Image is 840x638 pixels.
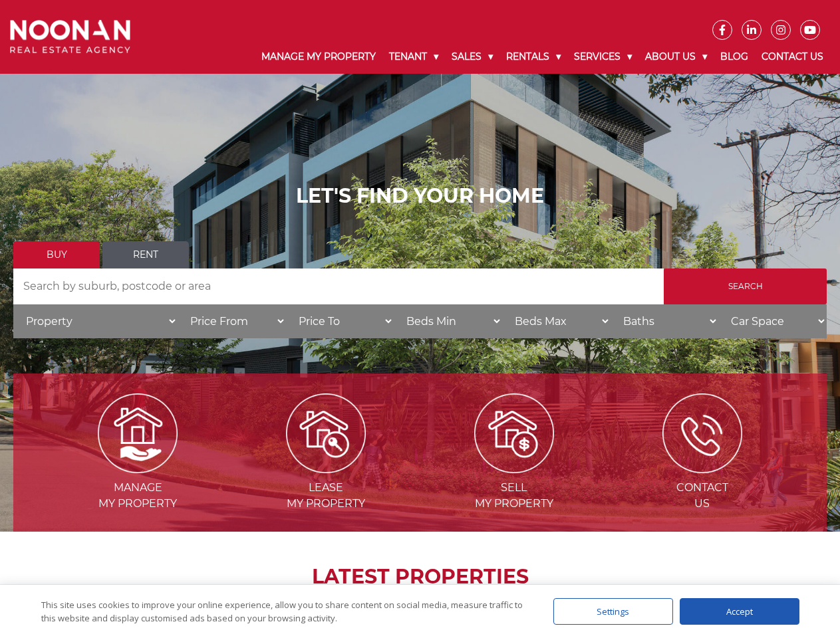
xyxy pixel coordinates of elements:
a: Tenant [382,40,445,74]
a: ICONS ContactUs [609,426,795,510]
img: Sell my property [474,393,554,473]
span: Sell my Property [422,480,607,512]
div: Settings [553,598,673,625]
span: Manage my Property [45,480,231,512]
img: Noonan Real Estate Agency [10,20,130,53]
a: Rent [102,241,189,268]
a: Sell my property Sellmy Property [422,426,607,510]
h2: LATEST PROPERTIES [47,565,793,589]
div: This site uses cookies to improve your online experience, allow you to share content on social me... [41,598,527,625]
span: Lease my Property [233,480,419,512]
img: ICONS [662,393,742,473]
div: Accept [680,598,799,625]
a: About Us [638,40,714,74]
a: Rentals [499,40,567,74]
a: Manage my Property Managemy Property [45,426,231,510]
input: Search [664,268,827,304]
a: Services [567,40,638,74]
a: Blog [714,40,755,74]
img: Lease my property [286,393,366,473]
a: Sales [445,40,499,74]
a: Contact Us [755,40,830,74]
h1: LET'S FIND YOUR HOME [13,184,827,208]
a: Buy [13,241,100,268]
input: Search by suburb, postcode or area [13,268,664,304]
img: Manage my Property [98,393,178,473]
a: Manage My Property [255,40,382,74]
span: Contact Us [609,480,795,512]
a: Lease my property Leasemy Property [233,426,419,510]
